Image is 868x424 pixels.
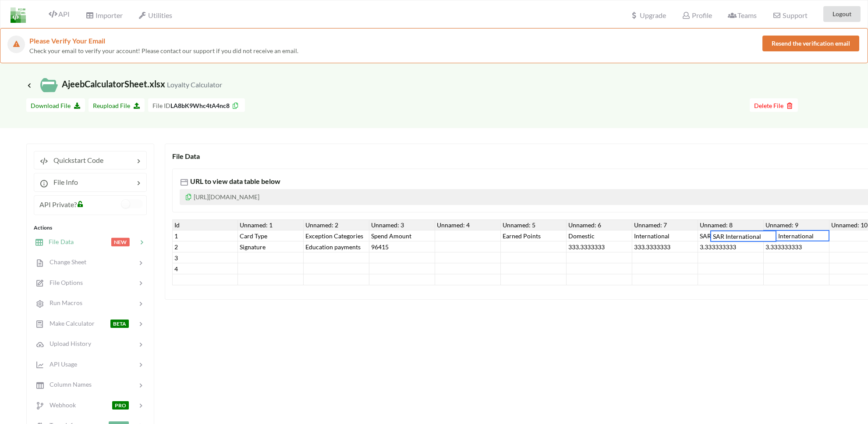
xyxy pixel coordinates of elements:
[44,360,77,368] span: API Usage
[630,12,666,19] span: Upgrade
[44,381,92,388] span: Column Names
[304,230,369,241] div: Exception Categories
[93,102,140,109] span: Reupload File
[188,177,280,185] span: URL to view data table below
[238,219,304,230] div: Unnamed: 1
[31,102,81,109] span: Download File
[369,219,435,230] div: Unnamed: 3
[764,219,829,230] div: Unnamed: 9
[44,279,83,286] span: File Options
[172,263,238,274] div: 4
[764,230,829,241] div: SAR International
[34,224,147,232] div: Actions
[110,320,129,328] span: BETA
[170,102,230,109] b: LA8bK9Whc4tA4nc8
[44,320,95,327] span: Make Calculator
[238,230,304,241] div: Card Type
[567,230,632,241] div: Domestic
[172,219,238,230] div: Id
[172,241,238,252] div: 2
[39,200,77,208] span: API Private?
[152,102,170,109] span: File ID
[698,219,764,230] div: Unnamed: 8
[632,219,698,230] div: Unnamed: 7
[772,12,807,19] span: Support
[26,79,222,89] span: AjeebCalculatorSheet.xlsx
[238,241,304,252] div: Signature
[728,11,757,19] span: Teams
[172,252,238,263] div: 3
[501,230,567,241] div: Earned Points
[501,219,567,230] div: Unnamed: 5
[764,241,829,252] div: 3.333333333
[11,7,26,23] img: LogoIcon.png
[567,219,632,230] div: Unnamed: 6
[435,219,501,230] div: Unnamed: 4
[369,230,435,241] div: Spend Amount
[44,340,91,347] span: Upload History
[304,241,369,252] div: Education payments
[111,238,130,246] span: NEW
[698,241,764,252] div: 3.333333333
[823,6,861,22] button: Logout
[167,80,222,89] small: Loyalty Calculator
[172,230,238,241] div: 1
[44,401,76,409] span: Webhook
[44,258,86,266] span: Change Sheet
[567,241,632,252] div: 333.3333333
[750,98,798,112] button: Delete File
[369,241,435,252] div: 96415
[49,10,70,18] span: API
[48,178,78,186] span: File Info
[89,98,145,112] button: Reupload File
[44,299,82,306] span: Run Macros
[698,230,764,241] div: SAR Domestic
[632,241,698,252] div: 333.3333333
[29,47,298,54] span: Check your email to verify your account! Please contact our support if you did not receive an email.
[48,156,103,164] span: Quickstart Code
[85,11,122,19] span: Importer
[138,11,172,19] span: Utilities
[682,11,712,19] span: Profile
[43,238,74,245] span: File Data
[112,401,129,410] span: PRO
[40,76,58,94] img: /static/media/localFileIcon.eab6d1cc.svg
[26,98,85,112] button: Download File
[762,36,859,51] button: Resend the verification email
[754,102,794,109] span: Delete File
[304,219,369,230] div: Unnamed: 2
[29,36,105,45] span: Please Verify Your Email
[632,230,698,241] div: International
